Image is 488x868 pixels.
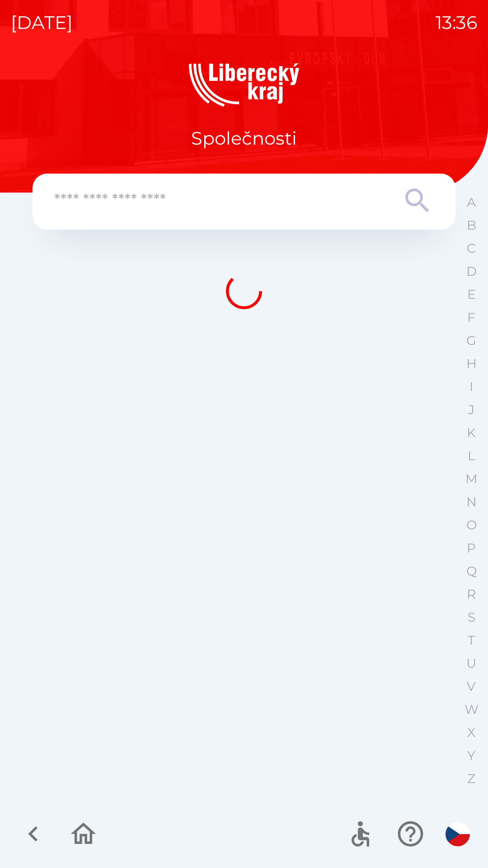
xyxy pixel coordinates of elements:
[465,471,478,487] p: M
[460,329,483,352] button: G
[468,632,475,648] p: T
[467,540,476,556] p: P
[460,306,483,329] button: F
[460,514,483,537] button: O
[460,398,483,421] button: J
[11,9,73,36] p: [DATE]
[467,310,475,325] p: F
[467,725,475,741] p: X
[460,744,483,767] button: Y
[466,494,477,510] p: N
[466,333,476,349] p: G
[460,283,483,306] button: E
[466,517,477,533] p: O
[191,125,297,152] p: Společnosti
[460,375,483,398] button: I
[460,629,483,652] button: T
[446,822,470,846] img: cs flag
[465,702,479,717] p: W
[460,560,483,583] button: Q
[468,609,475,625] p: S
[460,444,483,467] button: L
[467,771,475,787] p: Z
[460,421,483,444] button: K
[460,606,483,629] button: S
[460,537,483,560] button: P
[460,583,483,606] button: R
[467,425,476,441] p: K
[460,214,483,237] button: B
[467,679,476,694] p: V
[460,352,483,375] button: H
[460,675,483,698] button: V
[467,241,476,256] p: C
[33,63,455,107] img: Logo
[460,191,483,214] button: A
[460,491,483,514] button: N
[460,721,483,744] button: X
[467,748,475,764] p: Y
[436,9,477,36] p: 13:36
[466,563,477,579] p: Q
[469,379,473,395] p: I
[468,448,475,464] p: L
[468,402,474,418] p: J
[466,264,477,279] p: D
[460,652,483,675] button: U
[467,287,476,302] p: E
[460,260,483,283] button: D
[467,194,476,210] p: A
[460,698,483,721] button: W
[460,237,483,260] button: C
[460,467,483,491] button: M
[466,356,477,372] p: H
[460,767,483,790] button: Z
[466,656,476,671] p: U
[467,586,476,602] p: R
[467,217,476,233] p: B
